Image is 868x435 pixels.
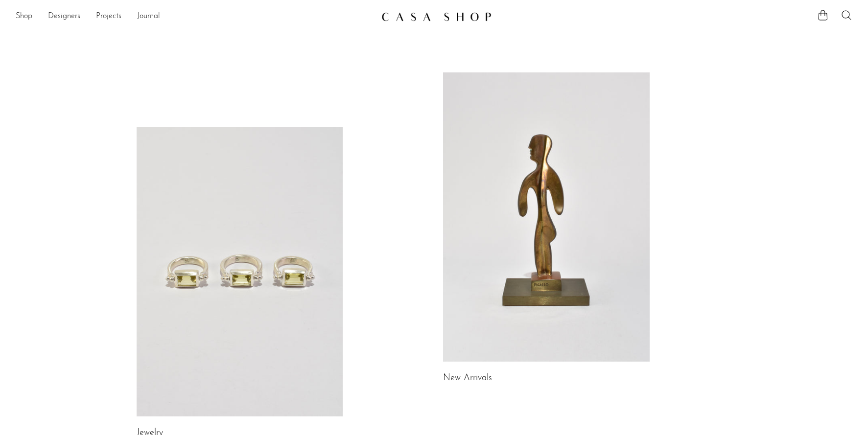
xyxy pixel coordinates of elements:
[16,8,374,25] nav: Desktop navigation
[16,10,32,23] a: Shop
[16,8,374,25] ul: NEW HEADER MENU
[443,374,492,383] a: New Arrivals
[137,10,160,23] a: Journal
[96,10,121,23] a: Projects
[48,10,80,23] a: Designers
